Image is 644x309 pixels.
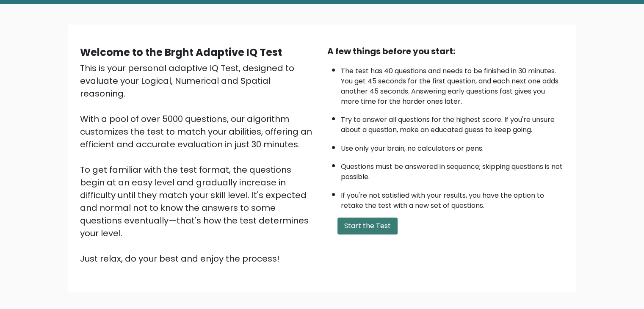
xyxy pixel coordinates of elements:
[80,45,282,59] b: Welcome to the Brght Adaptive IQ Test
[337,218,398,235] button: Start the Test
[341,186,564,211] li: If you're not satisfied with your results, you have the option to retake the test with a new set ...
[341,62,564,107] li: The test has 40 questions and needs to be finished in 30 minutes. You get 45 seconds for the firs...
[341,139,564,154] li: Use only your brain, no calculators or pens.
[327,45,564,58] div: A few things before you start:
[341,110,564,135] li: Try to answer all questions for the highest score. If you're unsure about a question, make an edu...
[80,62,317,265] div: This is your personal adaptive IQ Test, designed to evaluate your Logical, Numerical and Spatial ...
[341,157,564,182] li: Questions must be answered in sequence; skipping questions is not possible.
